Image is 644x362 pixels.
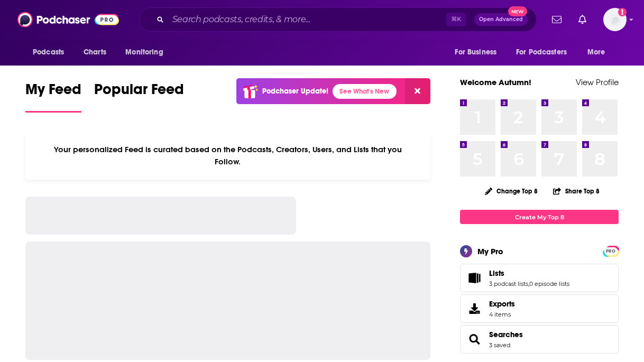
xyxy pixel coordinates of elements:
span: For Podcasters [516,45,567,60]
span: , [528,280,529,287]
span: Lists [460,264,619,292]
button: Share Top 8 [553,181,600,201]
span: More [587,45,605,60]
a: 3 podcast lists [489,280,528,287]
a: Searches [489,330,523,339]
a: See What's New [333,84,397,99]
a: Lists [489,268,569,278]
span: ⌘ K [446,13,466,26]
span: Exports [464,301,485,316]
button: open menu [580,42,619,62]
a: Exports [460,294,619,323]
svg: Add a profile image [618,8,627,16]
img: User Profile [603,8,627,31]
a: Create My Top 8 [460,210,619,224]
span: 4 items [489,311,515,318]
a: Show notifications dropdown [574,11,591,29]
span: PRO [604,247,617,255]
a: 0 episode lists [529,280,569,287]
button: Change Top 8 [479,184,544,198]
span: My Feed [25,80,81,105]
img: Podchaser - Follow, Share and Rate Podcasts [17,10,119,30]
div: My Pro [477,246,503,256]
div: Your personalized Feed is curated based on the Podcasts, Creators, Users, and Lists that you Follow. [25,132,430,180]
span: Podcasts [33,45,64,60]
a: Show notifications dropdown [548,11,566,29]
button: Show profile menu [603,8,627,31]
span: For Business [455,45,496,60]
input: Search podcasts, credits, & more... [168,11,446,28]
a: View Profile [576,77,619,87]
button: open menu [447,42,510,62]
button: open menu [25,42,78,62]
a: Lists [464,271,485,285]
span: Charts [84,45,106,60]
span: Open Advanced [479,17,523,22]
button: Open AdvancedNew [474,13,528,26]
button: open menu [118,42,177,62]
div: Search podcasts, credits, & more... [139,7,537,32]
p: Podchaser Update! [262,87,328,96]
span: Searches [460,325,619,354]
span: Popular Feed [94,80,184,105]
a: PRO [604,247,617,255]
a: Searches [464,332,485,347]
a: 3 saved [489,341,510,349]
a: Charts [77,42,113,62]
span: Exports [489,299,515,309]
a: Popular Feed [94,80,184,113]
span: New [508,6,527,16]
a: Welcome Autumn! [460,77,531,87]
a: My Feed [25,80,81,113]
span: Lists [489,268,504,278]
span: Logged in as autumncomm [603,8,627,31]
span: Monitoring [125,45,163,60]
button: open menu [509,42,582,62]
